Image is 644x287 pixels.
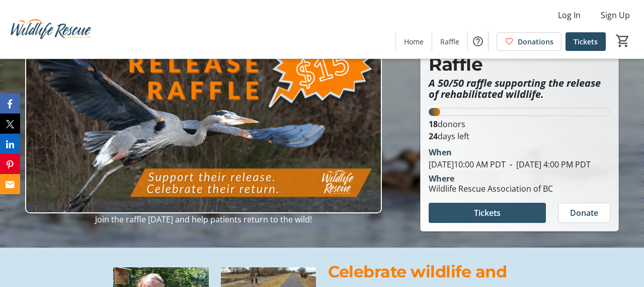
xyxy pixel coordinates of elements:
div: Wildlife Rescue Association of BC [429,183,553,195]
span: Home [404,36,424,47]
span: Tickets [474,207,501,219]
span: [DATE] 10:00 AM PDT [429,159,506,170]
span: - [506,159,516,170]
a: Raffle [432,32,467,51]
button: Help [468,31,488,51]
img: Wildlife Rescue Association of British Columbia's Logo [6,4,96,54]
span: Sign Up [601,9,630,21]
a: Tickets [566,32,606,51]
p: donors [429,118,610,130]
a: Home [396,32,432,51]
span: Join the raffle [DATE] and help patients return to the wild! [95,214,312,225]
div: Where [429,175,454,183]
span: [DATE] 4:00 PM PDT [506,159,591,170]
button: Donate [558,203,610,223]
span: Tickets [574,36,598,47]
button: Sign Up [593,7,638,23]
div: 6.472222222222222% of fundraising goal reached [429,108,610,116]
button: Log In [550,7,589,23]
img: Campaign CTA Media Photo [25,13,382,214]
span: Raffle [440,36,459,47]
button: Tickets [429,203,546,223]
span: 24 [429,131,438,142]
b: 18 [429,119,438,130]
span: Donate [570,207,598,219]
button: Cart [614,32,632,50]
a: Donations [497,32,561,51]
span: Donations [518,36,553,47]
span: Log In [558,9,581,21]
em: A 50/50 raffle supporting the release of rehabilitated wildlife. [429,76,603,101]
p: days left [429,130,610,142]
div: When [429,146,452,158]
